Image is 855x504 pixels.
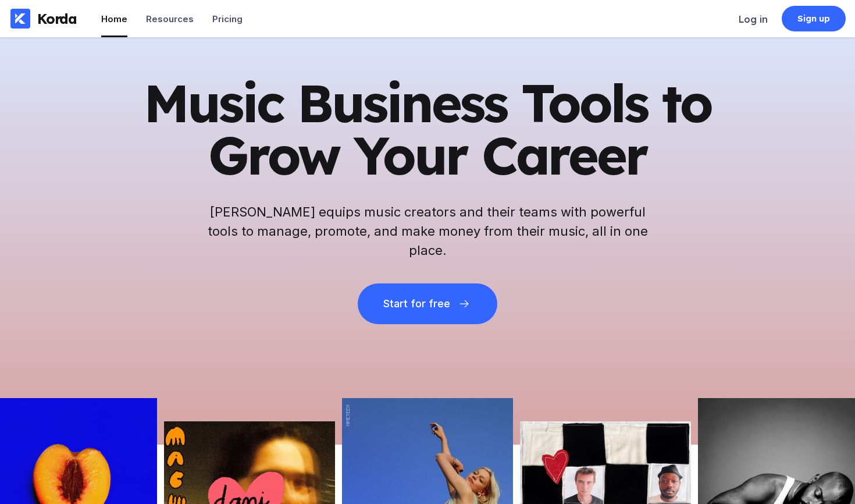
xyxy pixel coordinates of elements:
[206,203,649,260] h2: [PERSON_NAME] equips music creators and their teams with powerful tools to manage, promote, and m...
[782,6,846,31] a: Sign up
[358,283,497,324] button: Start for free
[146,13,194,24] div: Resources
[383,298,450,310] div: Start for free
[142,77,712,182] h1: Music Business Tools to Grow Your Career
[797,13,831,24] div: Sign up
[212,13,243,24] div: Pricing
[739,13,768,25] div: Log in
[101,13,127,24] div: Home
[37,10,77,27] div: Korda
